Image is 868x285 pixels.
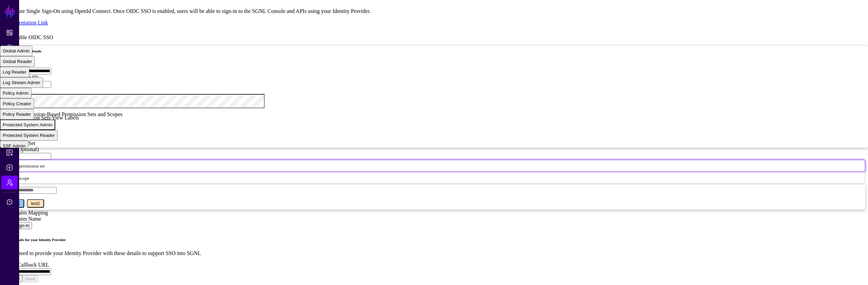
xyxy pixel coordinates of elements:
[3,8,865,14] p: Configure Single Sign-On using OpenId Connect. Once OIDC SSO is enabled, users will be able to si...
[4,4,16,19] a: SGNL
[6,149,13,156] span: Reports
[3,20,48,26] a: Documentation Link
[1,146,18,159] a: Reports
[3,101,31,106] span: Policy Creator
[7,163,45,169] span: Select permission set
[6,179,13,186] span: Admin
[31,201,40,206] span: test2
[6,44,13,51] span: Policies
[6,164,13,171] span: Logs
[3,80,40,85] span: Log Stream Admin
[3,48,30,53] span: Global Admin
[1,161,18,174] a: Logs
[3,210,48,216] a: Add Claim Mapping
[3,122,53,127] span: Protected System Admin
[12,34,53,40] span: Enable OIDC SSO
[1,26,18,39] a: Dashboard
[3,112,31,117] span: Policy Reader
[3,216,41,222] a: Add Claim Name
[6,199,13,205] span: Support
[3,238,865,242] h6: SGNL Details for your Identity Provider
[3,262,49,268] label: OIDC Callback URL
[3,250,865,256] p: You’ll need to provide your Identity Provider with these details to support SSO into SGNL
[3,143,26,148] span: SSF Admin
[3,91,29,96] span: Policy Admin
[3,133,55,138] span: Protected System Reader
[1,176,18,189] a: Admin
[1,41,18,54] a: Policies
[16,146,39,152] span: (Optional)
[6,29,13,36] span: Dashboard
[3,59,32,64] span: Global Reader
[27,199,44,208] button: test2
[3,69,27,75] span: Log Reader
[23,275,38,282] button: Save
[3,146,865,153] div: Scope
